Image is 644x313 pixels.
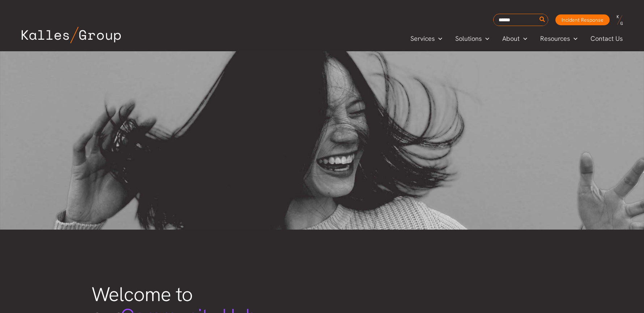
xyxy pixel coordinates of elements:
[404,33,449,44] a: ServicesMenu Toggle
[590,33,623,44] span: Contact Us
[435,33,442,44] span: Menu Toggle
[534,33,584,44] a: ResourcesMenu Toggle
[410,33,435,44] span: Services
[555,14,610,25] a: Incident Response
[520,33,527,44] span: Menu Toggle
[449,33,496,44] a: SolutionsMenu Toggle
[404,32,630,44] nav: Primary Site Navigation
[584,33,630,44] a: Contact Us
[540,33,570,44] span: Resources
[570,33,577,44] span: Menu Toggle
[496,33,534,44] a: AboutMenu Toggle
[538,14,547,26] button: Search
[455,33,482,44] span: Solutions
[482,33,489,44] span: Menu Toggle
[22,27,121,43] img: Kalles Group
[502,33,520,44] span: About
